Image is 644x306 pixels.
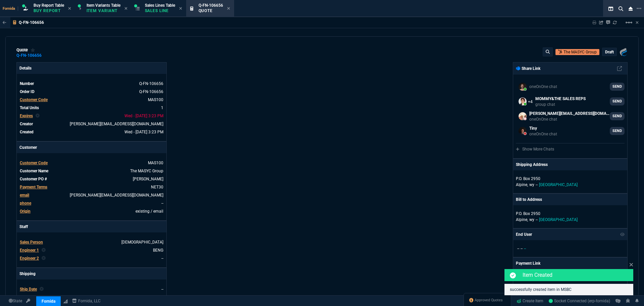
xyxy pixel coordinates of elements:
p: End User [516,231,532,237]
a: seti.shadab@fornida.com,alicia.bostic@fornida.com,sarah.costa@fornida.com,mohammed.wafek@fornida.... [516,95,625,108]
mat-icon: Example home icon [625,18,633,27]
span: Alpine, [516,182,528,187]
span: Creator [20,122,33,126]
p: Payment Link [516,260,540,266]
tr: undefined [19,176,164,182]
span: wy [529,182,534,187]
tr: undefined [19,160,164,166]
p: Quote [199,8,223,13]
span: -- [521,246,523,251]
p: Tiny [529,125,557,131]
span: brian.over@fornida.com [70,122,163,126]
span: -- [536,217,538,222]
span: -- [161,287,163,292]
span: Expires [20,114,33,118]
nx-icon: Back to Table [3,20,6,25]
a: Q-FN-106656 [16,55,42,56]
p: oneOnOne chat [529,131,557,137]
p: Sales Line [145,8,175,13]
nx-icon: Close Tab [68,6,71,11]
a: SEND [610,83,625,91]
p: Shipping [17,268,166,279]
tr: See Marketplace Order [19,88,164,95]
span: Buy Report Table [34,3,64,8]
a: [PERSON_NAME][EMAIL_ADDRESS][DOMAIN_NAME] [70,193,163,198]
a: Origin [20,209,31,214]
a: The MASYC Group [130,169,163,173]
p: P.O. Box 2950 [516,211,625,217]
span: email [20,193,29,198]
span: Q-FN-106656 [199,3,223,8]
p: MOMMY&THE SALES REPS [535,96,586,102]
a: jf5BtipoG0zIFIGdAAC5 [549,298,610,304]
a: Create Item [514,296,546,306]
span: See Marketplace Order [139,81,163,86]
span: Alpine, [516,217,528,222]
a: Show More Chats [516,147,554,151]
a: -- [161,201,163,206]
nx-icon: Close Tab [179,6,182,11]
nx-icon: Close Tab [124,6,127,11]
a: Scott-FW [133,177,163,181]
span: Sales Person [20,240,43,245]
p: Bill to Address [516,196,542,203]
div: quote [16,47,35,53]
p: oneOnOne chat [529,117,610,122]
tr: undefined [19,113,164,119]
a: See Marketplace Order [139,89,163,94]
a: [DEMOGRAPHIC_DATA] [121,240,163,245]
tr: BENG [19,247,164,254]
tr: undefined [19,104,164,111]
p: P.O. Box 2950 [516,176,625,182]
span: Payment Terms [20,185,47,189]
span: wy [529,217,534,222]
tr: undefined [19,96,164,103]
a: Hide Workbench [636,20,639,25]
p: successfully created item in MSBC [510,287,628,293]
span: Customer Name [20,169,48,173]
nx-icon: Clear selected rep [42,247,46,253]
span: -- [524,246,526,251]
p: group chat [535,102,586,107]
tr: scott@masyc.com [19,192,164,199]
div: Add to Watchlist [31,47,35,53]
a: SEND [610,97,625,105]
nx-icon: Open New Tab [637,5,641,12]
a: Open Customer in hubSpot [555,49,599,55]
a: Global State [7,298,24,304]
span: phone [20,201,31,206]
tr: undefined [19,208,164,215]
p: The MASYC Group [563,49,597,55]
span: -- [536,182,538,187]
a: scott@fornida.com [516,110,625,123]
tr: undefined [19,184,164,190]
tr: undefined [19,286,164,293]
p: Shipping Address [516,162,548,168]
p: Item Variant [87,8,120,13]
span: [GEOGRAPHIC_DATA] [539,182,578,187]
nx-icon: Clear selected rep [36,113,40,119]
p: Share Link [516,65,540,72]
nx-icon: Split Panels [606,5,616,13]
nx-icon: Clear selected rep [40,286,44,292]
span: Item Variants Table [87,3,120,8]
span: [GEOGRAPHIC_DATA] [539,217,578,222]
p: draft [605,49,614,55]
nx-icon: Show/Hide End User to Customer [620,231,625,237]
p: Staff [17,221,166,232]
span: Socket Connected (erp-fornida) [549,299,610,303]
span: Customer PO # [20,177,47,181]
span: Approved Quotes [475,298,503,303]
tr: undefined [19,168,164,174]
span: Number [20,81,34,86]
a: Brian.Over@fornida.com [516,80,625,93]
span: Engineer 2 [20,256,39,261]
span: Order ID [20,89,35,94]
span: Total Units [20,105,39,110]
a: SEND [610,112,625,120]
span: Created [20,130,34,134]
span: Engineer 1 [20,248,39,253]
span: existing / email [136,209,163,214]
p: [PERSON_NAME][EMAIL_ADDRESS][DOMAIN_NAME] [529,111,610,117]
a: MAS100 [148,97,163,102]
